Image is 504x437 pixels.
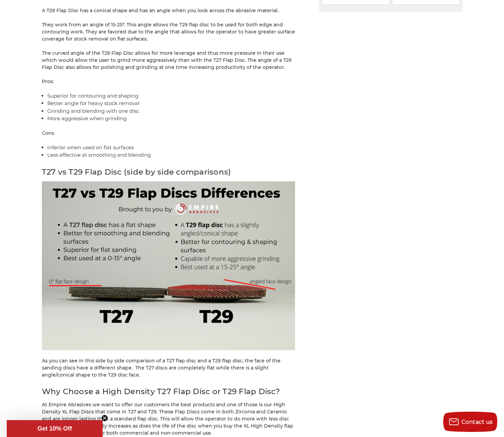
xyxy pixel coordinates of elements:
li: Less effective at smoothing and blending [47,151,295,159]
p: They work from an angle of 15-25°. This angle allows the T29 flap disc to be used for both edge a... [42,21,295,43]
button: Close teaser [101,415,108,421]
span: Contact us [461,419,493,425]
img: T27 vs T29 Flap Disc (side by side comparisons) [42,181,295,350]
li: Better angle for heavy stock removal [47,100,295,107]
p: The curved angle of the T29 Flap Disc allows for more leverage and thus more pressure in their us... [42,50,295,71]
li: Grinding and blending with one disc [47,107,295,115]
li: Inferior when used on flat surfaces [47,144,295,152]
p: At Empire Abrasives we want to offer our customers the best products and one of those is our High... [42,401,295,437]
div: Get 10% OffClose teaser [7,420,103,437]
p: A T29 Flap Disc has a conical shape and has an angle when you look across the abrasive material. [42,7,295,14]
p: As you can see in this side by side comparison of a T27 flap disc and a T29 flap disc, the face o... [42,357,295,379]
h2: Why Choose a High Density T27 Flap Disc or T29 Flap Disc? [42,386,295,397]
p: Cons [42,130,295,137]
h2: T27 vs T29 Flap Disc (side by side comparisons) [42,166,295,178]
li: Superior for contouring and shaping [47,92,295,100]
button: Contact us [443,412,497,432]
li: More aggressive when grinding [47,115,295,123]
p: Pros: [42,78,295,85]
span: Get 10% Off [37,425,72,432]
